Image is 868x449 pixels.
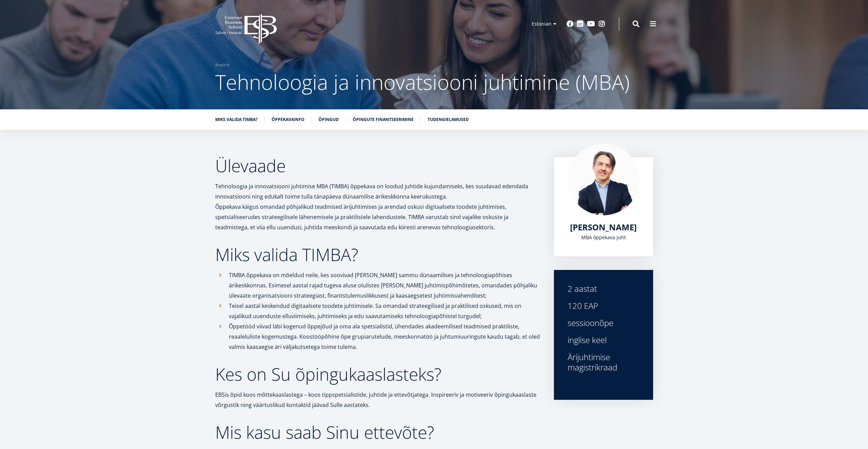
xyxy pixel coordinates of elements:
a: Õpingute finantseerimine [353,116,414,123]
h2: Kes on Su õpingukaaslasteks? [215,366,540,383]
h2: Mis kasu saab Sinu ettevõte? [215,424,540,441]
a: Õpingud [319,116,339,123]
div: Ärijuhtimise magistrikraad [568,352,639,372]
a: Linkedin [577,21,584,27]
p: Õppetööd viivad läbi kogenud õppejõud ja oma ala spetsialistid, ühendades akadeemilised teadmised... [229,321,540,352]
a: Miks valida TIMBA? [215,116,258,123]
a: Avaleht [215,62,230,68]
a: Facebook [567,21,573,27]
a: Õppekavainfo [272,116,305,123]
p: EBSis õpid koos mõttekaaslastega – koos tippspetsialistide, juhtide ja ettevõtjatega. Inspireeriv... [215,390,540,410]
h2: Ülevaade [215,157,540,174]
a: Youtube [587,21,595,27]
p: Teisel aastal keskendud digitaalsete toodete juhtimisele. Sa omandad strateegilised ja praktilise... [229,301,540,321]
a: Tudengielamused [428,116,469,123]
a: Instagram [598,21,605,27]
span: [PERSON_NAME] [570,221,637,233]
img: Marko Rillo [568,144,639,215]
p: Tehnoloogia ja innovatsiooni juhtimise MBA (TIMBA) õppekava on loodud juhtide kujundamiseks, kes ... [215,181,540,232]
div: 2 aastat [568,284,639,294]
div: 120 EAP [568,301,639,311]
span: Tehnoloogia ja innovatsiooni juhtimine (MBA) [215,68,630,96]
p: TIMBA õppekava on mõeldud neile, kes soovivad [PERSON_NAME] sammu dünaamilises ja tehnoloogiapõhi... [229,270,540,301]
div: MBA õppekava juht [568,232,639,243]
a: [PERSON_NAME] [570,222,637,232]
div: inglise keel [568,335,639,345]
div: sessioonõpe [568,318,639,328]
h2: Miks valida TIMBA? [215,246,540,263]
